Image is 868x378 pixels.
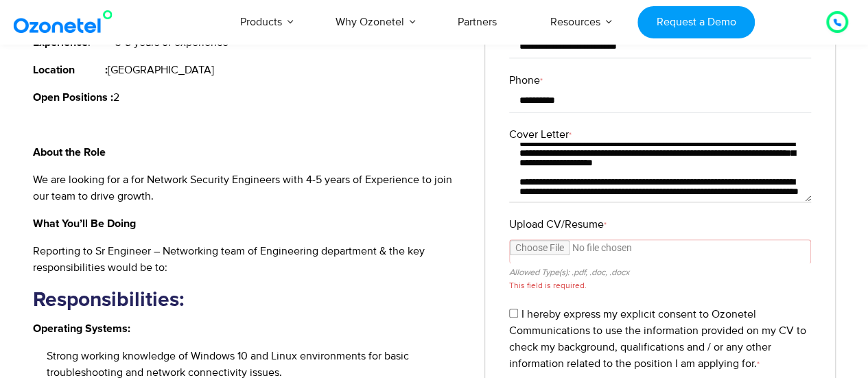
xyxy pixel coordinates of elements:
[33,89,465,106] p: 2
[33,290,184,310] strong: Responsibilities:
[33,218,136,229] strong: What You’ll Be Doing
[509,267,629,278] small: Allowed Type(s): .pdf, .doc, .docx
[33,62,465,78] p: [GEOGRAPHIC_DATA]
[33,147,106,158] strong: About the Role
[637,6,755,38] a: Request a Demo
[509,307,806,370] label: I hereby express my explicit consent to Ozonetel Communications to use the information provided o...
[509,280,811,292] div: This field is required.
[509,126,811,143] label: Cover Letter
[33,172,465,204] p: We are looking for a for Network Security Engineers with 4-5 years of Experience to join our team...
[33,64,108,75] strong: Location :
[509,72,811,88] label: Phone
[33,92,113,103] strong: Open Positions :
[33,243,465,276] p: Reporting to Sr Engineer – Networking team of Engineering department & the key responsibilities w...
[33,323,130,334] strong: Operating Systems:
[509,216,811,233] label: Upload CV/Resume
